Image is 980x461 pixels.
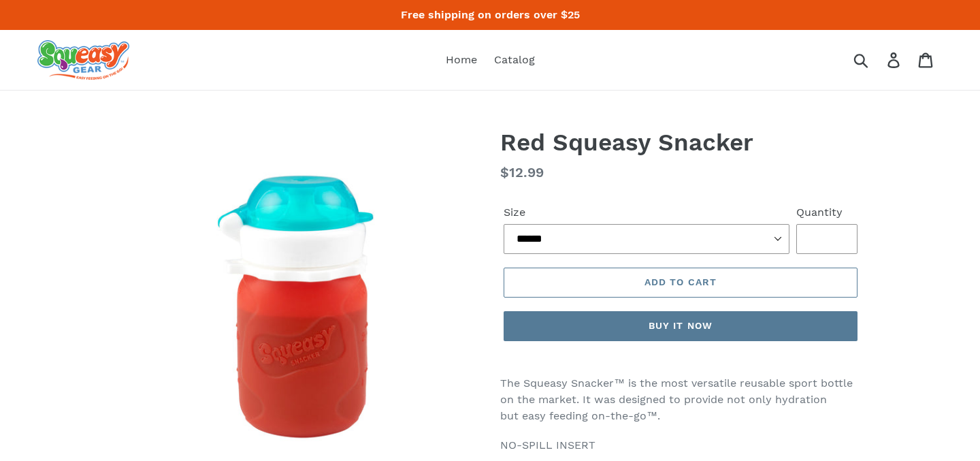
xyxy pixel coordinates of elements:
span: $12.99 [500,164,544,180]
input: Search [858,45,896,75]
a: Home [439,50,484,70]
label: Quantity [796,204,857,221]
p: The Squeasy Snacker™ is the most versatile reusable sport bottle on the market. It was designed t... [500,375,861,424]
a: Catalog [487,50,542,70]
span: Catalog [494,53,535,67]
p: NO-SPILL INSERT [500,437,861,454]
button: Add to cart [504,268,857,298]
img: squeasy gear snacker portable food pouch [37,40,129,80]
button: Buy it now [504,311,857,341]
span: Home [446,53,477,67]
label: Size [504,204,789,221]
span: Add to cart [644,276,717,287]
h1: Red Squeasy Snacker [500,128,861,157]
